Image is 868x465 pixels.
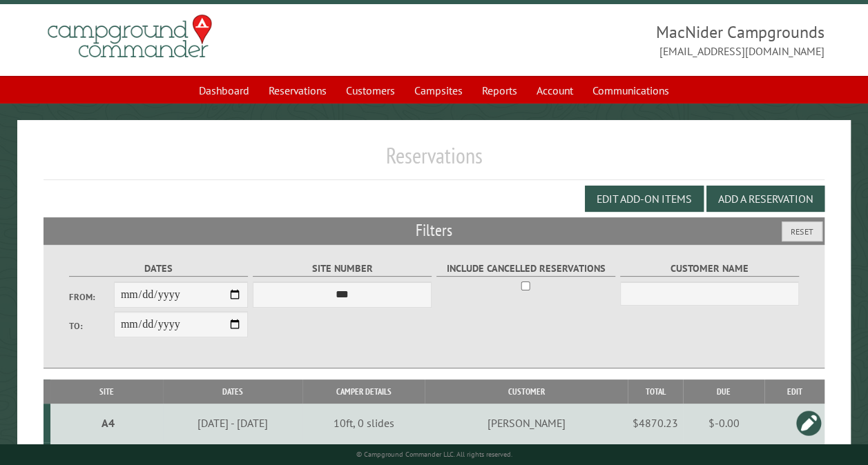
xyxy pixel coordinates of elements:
button: Reset [782,221,822,241]
th: Edit [764,379,824,404]
th: Customer [425,379,628,404]
a: Reports [474,77,525,103]
button: Edit Add-on Items [585,186,704,212]
label: From: [69,290,114,304]
th: Camper Details [302,379,424,404]
td: [PERSON_NAME] [425,404,628,442]
label: Customer Name [620,261,799,277]
th: Dates [163,379,303,404]
th: Total [628,379,683,404]
small: © Campground Commander LLC. All rights reserved. [356,450,512,459]
th: Site [50,379,163,404]
a: Customers [338,77,403,103]
a: Reservations [260,77,335,103]
div: [DATE] - [DATE] [165,416,300,430]
a: Dashboard [191,77,258,103]
td: $-0.00 [683,404,764,442]
button: Add a Reservation [706,186,824,212]
img: Campground Commander [44,10,216,63]
div: A4 [56,416,161,430]
a: Campsites [406,77,471,103]
label: Site Number [253,261,432,277]
a: Communications [584,77,677,103]
label: Include Cancelled Reservations [436,261,615,277]
label: To: [69,319,114,333]
td: $4870.23 [628,404,683,442]
span: MacNider Campgrounds [EMAIL_ADDRESS][DOMAIN_NAME] [434,21,825,59]
td: 10ft, 0 slides [302,404,424,442]
th: Due [683,379,764,404]
a: Account [528,77,581,103]
label: Dates [69,261,248,277]
h1: Reservations [44,142,824,180]
h2: Filters [44,217,824,244]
